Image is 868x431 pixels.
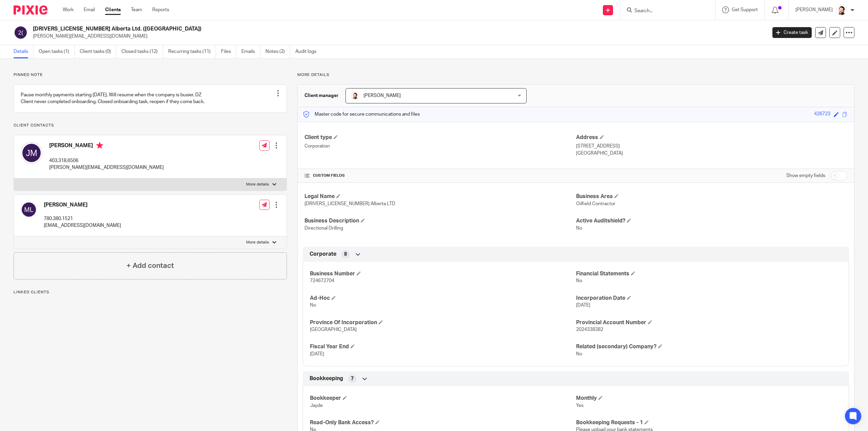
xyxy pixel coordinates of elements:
a: Create task [772,27,812,38]
p: [PERSON_NAME][EMAIL_ADDRESS][DOMAIN_NAME] [49,164,164,171]
p: [PERSON_NAME][EMAIL_ADDRESS][DOMAIN_NAME] [33,33,762,40]
a: Email [84,6,95,13]
p: More details [297,72,854,78]
span: 8 [344,251,347,258]
h4: Provincial Account Number [576,319,842,326]
span: Corporate [310,251,336,258]
a: Audit logs [295,45,321,58]
h4: Address [576,134,847,141]
h4: + Add contact [126,260,174,271]
p: [GEOGRAPHIC_DATA] [576,150,847,157]
h4: CUSTOM FIELDS [304,173,576,178]
h4: Related (secondary) Company? [576,343,842,350]
h4: Legal Name [304,193,576,200]
i: Primary [96,142,103,149]
h4: Client type [304,134,576,141]
h4: Bookkeeper [310,395,576,402]
a: Clients [105,6,121,13]
a: Closed tasks (12) [121,45,163,58]
p: 780.380.1521 [44,215,121,222]
a: Files [221,45,236,58]
span: Yes [576,403,584,408]
span: 7 [351,375,354,382]
label: Show empty fields [786,172,825,179]
h4: Business Area [576,193,847,200]
p: Master code for secure communications and files [303,111,420,118]
input: Search [634,8,695,14]
h4: Fiscal Year End [310,343,576,350]
h4: Financial Statements [576,270,842,277]
span: Bookkeeping [310,375,343,382]
a: Notes (2) [265,45,290,58]
span: Directional Drilling [304,226,343,231]
h4: Bookkeeping Requests - 1 [576,419,842,426]
p: Linked clients [14,290,287,295]
a: Details [14,45,34,58]
h4: Incorporation Date [576,295,842,302]
p: 403.318.6506 [49,157,164,164]
p: [EMAIL_ADDRESS][DOMAIN_NAME] [44,222,121,229]
img: svg%3E [21,201,37,218]
p: Client contacts [14,123,287,128]
h4: Business Number [310,270,576,277]
img: Jayde%20Headshot.jpg [836,5,847,16]
img: svg%3E [14,25,28,40]
span: 2024338382 [576,327,603,332]
p: Corporation [304,143,576,150]
a: Emails [241,45,260,58]
span: [DATE] [310,352,324,356]
h2: [DRIVERS_LICENSE_NUMBER] Alberta Ltd. ([GEOGRAPHIC_DATA]) [33,25,616,33]
span: Jayde [310,403,323,408]
span: No [576,352,582,356]
a: Client tasks (0) [80,45,116,58]
span: 724672704 [310,278,334,283]
img: Pixie [14,5,47,15]
img: svg%3E [21,142,42,164]
a: Recurring tasks (11) [168,45,216,58]
h4: Read-Only Bank Access? [310,419,576,426]
span: No [576,278,582,283]
a: Open tasks (1) [39,45,75,58]
h3: Client manager [304,92,339,99]
h4: Ad-Hoc [310,295,576,302]
h4: Business Description [304,217,576,224]
p: Pinned note [14,72,287,78]
p: [STREET_ADDRESS] [576,143,847,150]
span: [GEOGRAPHIC_DATA] [310,327,357,332]
span: Oilfield Contractor [576,201,615,206]
h4: [PERSON_NAME] [49,142,164,151]
h4: [PERSON_NAME] [44,201,121,209]
p: More details [246,182,269,187]
div: 426723 [814,111,830,118]
span: [PERSON_NAME] [363,93,401,98]
img: Jayde%20Headshot.jpg [351,92,359,100]
h4: Monthly [576,395,842,402]
h4: Active Auditshield? [576,217,847,224]
span: [DATE] [576,303,590,308]
a: Reports [152,6,169,13]
span: No [576,226,582,231]
span: [DRIVERS_LICENSE_NUMBER] Alberta LTD [304,201,395,206]
p: [PERSON_NAME] [795,6,833,13]
span: Get Support [732,7,758,12]
p: More details [246,240,269,245]
h4: Province Of Incorporation [310,319,576,326]
a: Work [63,6,74,13]
a: Team [131,6,142,13]
span: No [310,303,316,308]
